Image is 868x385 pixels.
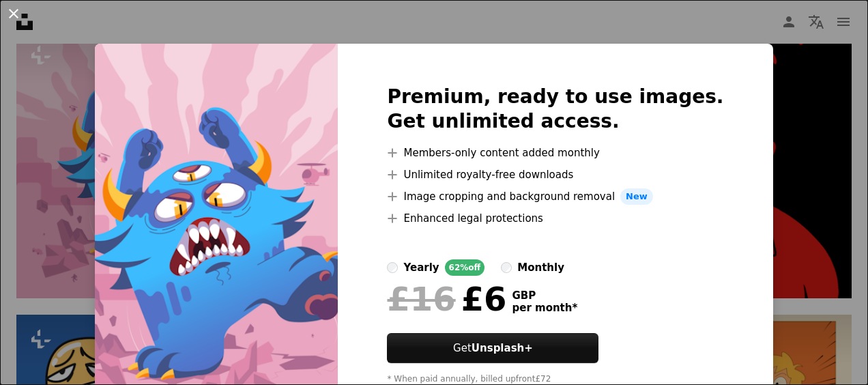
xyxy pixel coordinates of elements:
span: £16 [387,281,455,317]
li: Members-only content added monthly [387,145,723,161]
span: per month * [512,302,577,314]
li: Image cropping and background removal [387,188,723,205]
span: GBP [512,289,577,302]
strong: Unsplash+ [472,342,533,354]
div: £6 [387,281,506,317]
div: 62% off [445,259,485,276]
input: monthly [501,262,512,273]
span: New [620,188,653,205]
div: monthly [517,259,564,276]
h2: Premium, ready to use images. Get unlimited access. [387,85,723,134]
li: Enhanced legal protections [387,210,723,227]
input: yearly62%off [387,262,398,273]
div: yearly [403,259,439,276]
button: GetUnsplash+ [387,333,598,363]
li: Unlimited royalty-free downloads [387,167,723,183]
